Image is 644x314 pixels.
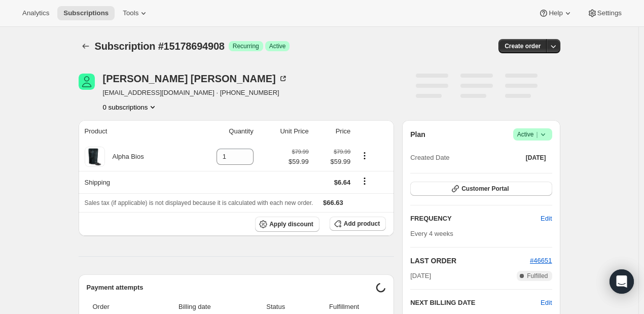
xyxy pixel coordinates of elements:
button: Product actions [356,150,373,161]
span: Billing date [146,302,243,312]
span: [DATE] [410,271,431,281]
span: Apply discount [269,220,313,228]
button: Shipping actions [356,176,373,187]
span: $59.99 [289,157,309,167]
th: Product [79,120,188,143]
button: Edit [541,298,552,308]
button: Subscriptions [57,6,115,20]
h2: Payment attempts [87,283,376,293]
span: Beverly Honaker [79,74,95,90]
span: Edit [541,214,552,224]
span: Active [517,129,548,139]
div: Alpha Bios [105,152,144,162]
span: Fulfillment [308,302,380,312]
span: Active [269,42,286,50]
a: #46651 [530,257,552,264]
span: Subscriptions [63,9,109,17]
h2: FREQUENCY [410,214,541,224]
button: Tools [117,6,155,20]
button: Add product [330,217,386,231]
span: Tools [123,9,138,17]
h2: LAST ORDER [410,256,530,266]
button: #46651 [530,256,552,266]
th: Quantity [188,120,257,143]
button: [DATE] [520,151,552,165]
h2: Plan [410,129,425,139]
th: Unit Price [257,120,312,143]
button: Product actions [103,102,158,112]
span: $6.64 [334,179,351,186]
span: Customer Portal [461,185,509,193]
h2: NEXT BILLING DATE [410,298,541,308]
button: Apply discount [255,217,319,232]
button: Edit [534,211,558,227]
small: $79.99 [334,149,350,155]
span: $66.63 [323,199,343,206]
span: [EMAIL_ADDRESS][DOMAIN_NAME] · [PHONE_NUMBER] [103,88,288,98]
th: Price [312,120,354,143]
span: Created Date [410,153,449,163]
span: $59.99 [315,157,351,167]
button: Subscriptions [79,39,93,53]
button: Settings [581,6,628,20]
th: Shipping [79,171,188,193]
span: | [536,130,538,138]
span: Settings [597,9,622,17]
span: Fulfilled [527,272,548,280]
span: Add product [344,220,380,228]
span: Sales tax (if applicable) is not displayed because it is calculated with each new order. [85,199,313,206]
span: Subscription #15178694908 [95,41,225,52]
small: $79.99 [292,149,309,155]
span: Recurring [233,42,259,50]
div: Open Intercom Messenger [610,269,634,294]
div: [PERSON_NAME] [PERSON_NAME] [103,74,288,84]
span: Analytics [22,9,49,17]
span: Status [249,302,302,312]
span: Help [549,9,562,17]
button: Help [532,6,579,20]
span: Create order [505,42,541,50]
button: Analytics [16,6,55,20]
span: [DATE] [526,154,546,162]
button: Create order [498,39,547,53]
span: Every 4 weeks [410,230,453,237]
button: Customer Portal [410,182,552,196]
